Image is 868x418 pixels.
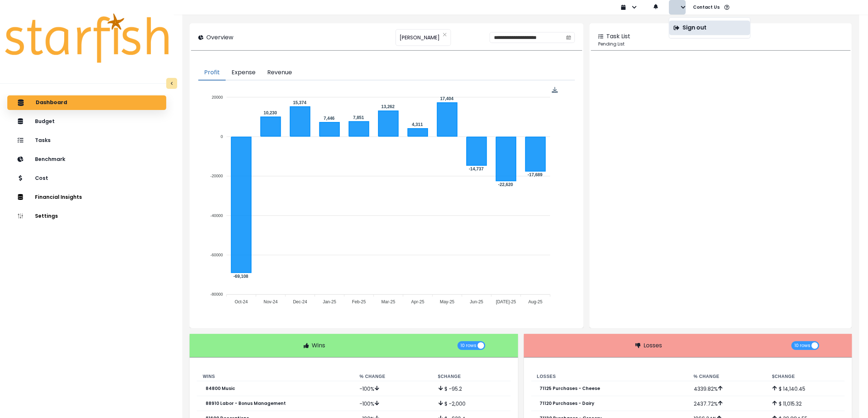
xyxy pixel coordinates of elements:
[460,341,476,350] span: 10 rows
[226,65,261,80] button: Expense
[432,372,511,381] th: $ Change
[7,190,166,205] button: Financial Insights
[210,253,223,257] tspan: -60000
[354,372,432,381] th: % Change
[552,87,558,93] div: Menu
[400,30,440,45] span: [PERSON_NAME]
[35,156,65,162] p: Benchmark
[206,386,235,391] p: 84800 Music
[766,396,845,411] td: $ 11,015.32
[210,292,223,297] tspan: -80000
[210,174,223,178] tspan: -20000
[443,32,447,37] svg: close
[382,299,396,304] tspan: Mar-25
[7,209,166,224] button: Settings
[35,175,48,181] p: Cost
[688,372,766,381] th: % Change
[470,299,484,304] tspan: Jun-25
[354,396,432,411] td: -100 %
[36,99,67,106] p: Dashboard
[432,381,511,396] td: $ -95.2
[643,341,662,350] p: Losses
[235,299,248,304] tspan: Oct-24
[688,396,766,411] td: 2437.72 %
[7,95,166,110] button: Dashboard
[221,134,223,139] tspan: 0
[35,118,55,125] p: Budget
[766,381,845,396] td: $ 14,140.45
[432,396,511,411] td: $ -2,000
[598,41,843,47] p: Pending List
[7,171,166,186] button: Cost
[7,114,166,129] button: Budget
[198,65,226,80] button: Profit
[323,299,336,304] tspan: Jan-25
[197,372,354,381] th: Wins
[35,137,51,143] p: Tasks
[7,133,166,148] button: Tasks
[440,299,455,304] tspan: May-25
[682,24,707,31] p: Sign out
[411,299,424,304] tspan: Apr-25
[566,35,571,40] svg: calendar
[210,213,223,218] tspan: -40000
[794,341,810,350] span: 10 rows
[540,401,595,406] p: 71120 Purchases - Dairy
[688,381,766,396] td: 4339.82 %
[496,299,516,304] tspan: [DATE]-25
[293,299,307,304] tspan: Dec-24
[552,87,558,93] img: Download Profit
[529,299,543,304] tspan: Aug-25
[766,372,845,381] th: $ Change
[206,33,233,42] p: Overview
[212,95,223,99] tspan: 20000
[354,381,432,396] td: -100 %
[443,31,447,38] button: Clear
[312,341,325,350] p: Wins
[264,299,278,304] tspan: Nov-24
[540,386,600,391] p: 71125 Purchases - Cheese
[7,152,166,167] button: Benchmark
[261,65,298,80] button: Revenue
[531,372,688,381] th: Losses
[206,401,286,406] p: 88910 Labor - Bonus Management
[352,299,366,304] tspan: Feb-25
[606,32,630,41] p: Task List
